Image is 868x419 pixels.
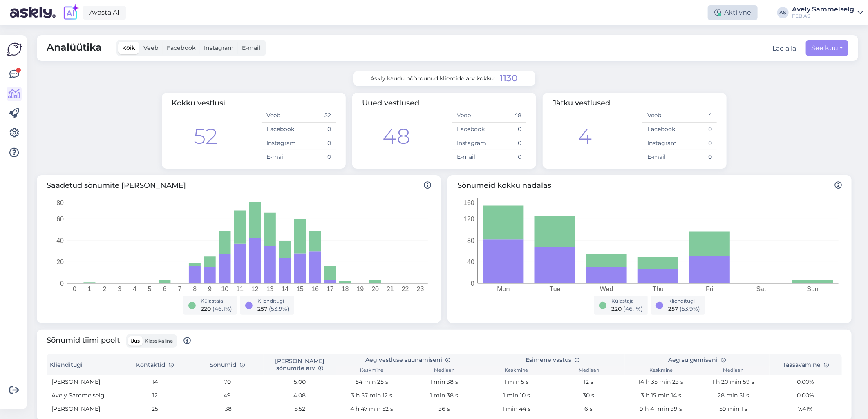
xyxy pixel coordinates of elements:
[56,237,64,244] tspan: 40
[480,354,625,366] th: Esimene vastus
[299,150,336,164] td: 0
[266,285,274,292] tspan: 13
[697,402,770,416] td: 59 min 1 s
[770,402,842,416] td: 7.41%
[452,150,489,164] td: E-mail
[257,305,267,312] span: 257
[264,402,336,416] td: 5.52
[553,389,625,402] td: 30 s
[489,109,526,123] td: 48
[264,375,336,389] td: 5.00
[133,285,136,292] tspan: 4
[262,109,299,123] td: Veeb
[452,123,489,136] td: Facebook
[83,6,126,20] a: Avasta AI
[336,375,408,389] td: 54 min 25 s
[806,40,848,56] button: See kuu
[480,375,553,389] td: 1 min 5 s
[408,402,481,416] td: 36 s
[47,354,119,375] th: Klienditugi
[88,285,92,292] tspan: 1
[191,375,264,389] td: 70
[408,366,481,375] th: Mediaan
[56,199,64,206] tspan: 80
[148,285,152,292] tspan: 5
[467,237,474,244] tspan: 80
[457,180,842,191] span: Sõnumeid kokku nädalas
[792,6,854,13] div: Avely Sammelselg
[342,285,349,292] tspan: 18
[269,305,289,312] span: ( 53.9 %)
[489,136,526,150] td: 0
[772,44,796,53] button: Lae alla
[336,354,481,366] th: Aeg vestluse suunamiseni
[770,389,842,402] td: 0.00%
[792,6,863,19] a: Avely SammelselgFEB AS
[327,285,334,292] tspan: 17
[204,44,234,51] span: Instagram
[47,180,431,191] span: Saadetud sõnumite [PERSON_NAME]
[47,40,102,56] span: Analüütika
[480,389,553,402] td: 1 min 10 s
[467,259,474,265] tspan: 40
[668,297,700,305] div: Klienditugi
[143,44,159,51] span: Veeb
[408,375,481,389] td: 1 min 38 s
[553,366,625,375] th: Mediaan
[191,389,264,402] td: 49
[299,136,336,150] td: 0
[119,375,191,389] td: 14
[668,305,678,312] span: 257
[680,150,717,164] td: 0
[47,402,119,416] td: [PERSON_NAME]
[282,285,289,292] tspan: 14
[167,44,196,51] span: Facebook
[553,375,625,389] td: 12 s
[56,216,64,223] tspan: 60
[122,44,135,51] span: Kõik
[625,366,697,375] th: Keskmine
[262,150,299,164] td: E-mail
[642,150,680,164] td: E-mail
[387,285,394,292] tspan: 21
[172,98,225,107] span: Kokku vestlusi
[264,354,336,375] th: [PERSON_NAME] sõnumite arv
[697,389,770,402] td: 28 min 51 s
[47,334,191,348] span: Sõnumid tiimi poolt
[383,120,411,152] div: 48
[311,285,319,292] tspan: 16
[756,285,767,292] tspan: Sat
[697,366,770,375] th: Mediaan
[680,123,717,136] td: 0
[262,123,299,136] td: Facebook
[194,120,217,152] div: 52
[770,375,842,389] td: 0.00%
[7,42,22,57] img: Askly Logo
[251,285,259,292] tspan: 12
[680,305,700,312] span: ( 53.9 %)
[463,216,474,223] tspan: 120
[201,297,232,305] div: Külastaja
[299,109,336,123] td: 52
[119,389,191,402] td: 12
[371,73,495,84] span: Askly kaudu pöördunud klientide arv kokku:
[103,285,107,292] tspan: 2
[242,44,260,51] span: E-mail
[553,98,610,107] span: Jätku vestlused
[362,98,419,107] span: Uued vestlused
[417,285,424,292] tspan: 23
[553,402,625,416] td: 6 s
[119,354,191,375] th: Kontaktid
[257,297,289,305] div: Klienditugi
[56,259,64,265] tspan: 20
[47,389,119,402] td: Avely Sammelselg
[402,285,409,292] tspan: 22
[452,109,489,123] td: Veeb
[213,305,232,312] span: ( 46.1 %)
[807,285,819,292] tspan: Sun
[336,389,408,402] td: 3 h 57 min 12 s
[408,389,481,402] td: 1 min 38 s
[480,402,553,416] td: 1 min 44 s
[163,285,167,292] tspan: 6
